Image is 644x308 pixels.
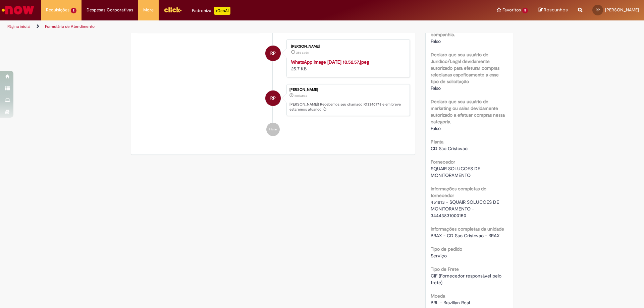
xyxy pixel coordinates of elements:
[431,233,500,239] span: BRAX - CD Sao Cristovao - BRAX
[431,125,441,131] span: Falso
[502,7,521,13] span: Favoritos
[164,5,182,15] img: click_logo_yellow_360x200.png
[431,199,500,219] span: 451813 - SQUAIR SOLUCOES DE MONITORAMENTO - 34443831000150
[1,3,35,17] img: ServiceNow
[291,45,403,49] div: [PERSON_NAME]
[192,7,230,15] div: Padroniza
[270,45,276,61] span: RP
[431,266,459,272] b: Tipo de Frete
[265,90,281,106] div: Rayssa Kellen Nascimento Pereira
[431,273,503,286] span: CIF (Fornecedor responsável pelo frete)
[296,51,309,55] time: 31/07/2025 11:28:56
[544,7,568,13] span: Rascunhos
[596,8,600,12] span: RP
[431,52,499,84] b: Declaro que sou usuário de Jurídico/Legal devidamente autorizado para efeturar compras relecianas...
[431,145,468,151] span: CD Sao Cristovao
[538,7,568,13] a: Rascunhos
[431,166,482,178] span: SQUAIR SOLUCOES DE MONITORAMENTO
[431,85,441,91] span: Falso
[5,20,424,33] ul: Trilhas de página
[265,46,281,61] div: Rayssa Kellen Nascimento Pereira
[431,139,443,145] b: Planta
[431,226,504,232] b: Informações completas da unidade
[71,8,76,13] span: 2
[431,253,447,259] span: Serviço
[289,88,406,92] div: [PERSON_NAME]
[214,7,230,15] p: +GenAi
[7,24,31,29] a: Página inicial
[270,90,276,106] span: RP
[431,246,462,252] b: Tipo de pedido
[431,300,470,306] span: BRL - Brazilian Real
[289,102,406,112] p: [PERSON_NAME]! Recebemos seu chamado R13340978 e em breve estaremos atuando.
[431,5,501,38] b: Declaro que eu sou usuário de TechOPs devidamente autorizado para efetuar compras de equipamentos...
[296,51,309,55] span: 28d atrás
[87,7,133,13] span: Despesas Corporativas
[431,293,445,299] b: Moeda
[605,7,639,13] span: [PERSON_NAME]
[294,94,307,98] time: 31/07/2025 11:29:02
[431,99,505,125] b: Declaro que sou usuário de marketing ou sales devidamente autorizado a efetuar compras nessa cate...
[45,24,95,29] a: Formulário de Atendimento
[291,59,403,72] div: 25.7 KB
[46,7,69,13] span: Requisições
[522,8,528,13] span: 5
[431,186,486,198] b: Informações completas do fornecedor
[431,159,455,165] b: Fornecedor
[431,38,441,44] span: Falso
[291,59,369,65] a: WhatsApp Image [DATE] 10.52.57.jpeg
[294,94,307,98] span: 28d atrás
[143,7,154,13] span: More
[136,84,410,116] li: Rayssa Kellen Nascimento Pereira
